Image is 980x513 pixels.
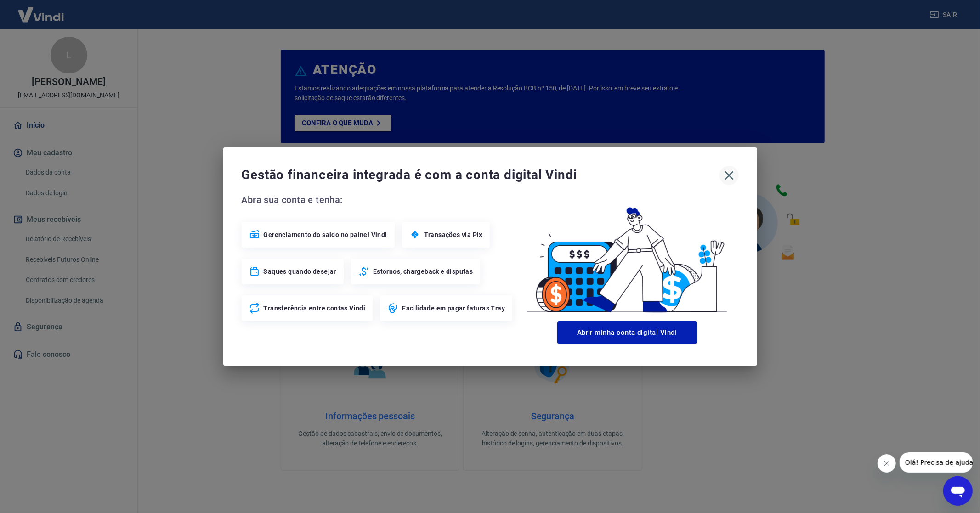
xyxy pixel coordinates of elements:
span: Gerenciamento do saldo no painel Vindi [264,230,387,239]
iframe: Mensagem da empresa [900,452,973,473]
button: Abrir minha conta digital Vindi [557,321,697,344]
span: Gestão financeira integrada é com a conta digital Vindi [242,166,719,184]
span: Olá! Precisa de ajuda? [6,6,77,14]
span: Saques quando desejar [264,267,336,276]
iframe: Fechar mensagem [878,454,896,473]
span: Estornos, chargeback e disputas [373,267,473,276]
iframe: Botão para abrir a janela de mensagens [943,476,973,506]
span: Abra sua conta e tenha: [242,192,515,207]
img: Good Billing [515,192,739,318]
span: Facilidade em pagar faturas Tray [402,304,505,313]
span: Transações via Pix [424,230,482,239]
span: Transferência entre contas Vindi [264,304,366,313]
